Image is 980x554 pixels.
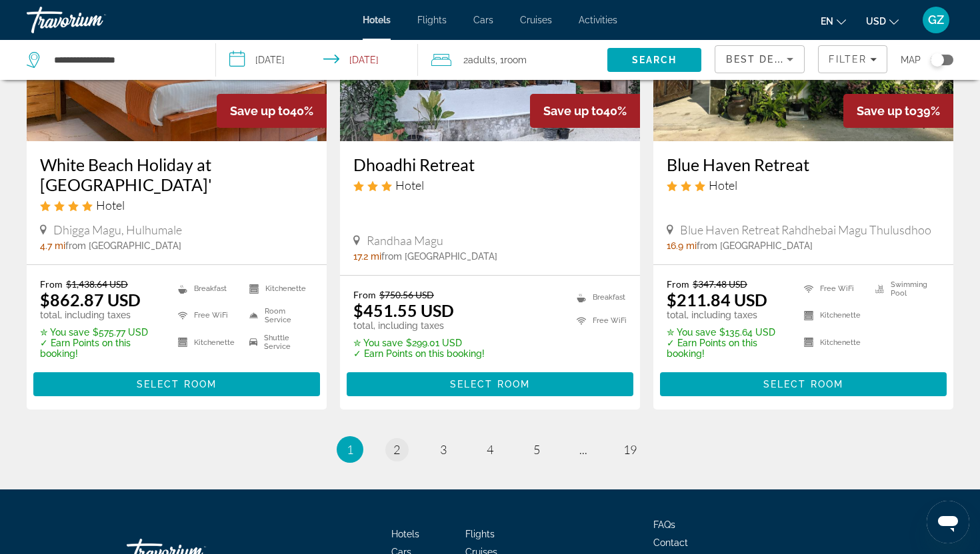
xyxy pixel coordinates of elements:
[353,320,485,331] p: total, including taxes
[797,332,869,352] li: Kitchenette
[843,94,953,128] div: 39%
[353,338,403,348] span: ✮ You save
[40,198,313,212] div: 4 star Hotel
[495,51,527,69] span: , 1
[570,289,627,306] li: Breakfast
[579,15,617,25] a: Activities
[40,310,161,320] p: total, including taxes
[353,289,376,300] span: From
[418,40,607,80] button: Travelers: 2 adults, 0 children
[53,50,195,70] input: Search hotel destination
[66,278,128,290] del: $1,438.64 USD
[533,442,540,457] span: 5
[40,338,161,359] p: ✓ Earn Points on this booking!
[520,15,552,25] span: Cruises
[821,16,833,27] span: en
[821,11,846,31] button: Change language
[667,327,716,338] span: ✮ You save
[667,278,689,290] span: From
[440,442,447,457] span: 3
[243,332,313,352] li: Shuttle Service
[487,442,493,457] span: 4
[450,379,530,390] span: Select Room
[919,6,953,34] button: User Menu
[243,306,313,326] li: Room Service
[667,338,787,359] p: ✓ Earn Points on this booking!
[653,519,675,530] a: FAQs
[243,278,313,298] li: Kitchenette
[381,251,497,262] span: from [GEOGRAPHIC_DATA]
[40,327,161,338] p: $575.77 USD
[928,13,944,27] span: GZ
[40,278,63,290] span: From
[530,94,640,128] div: 40%
[171,278,242,298] li: Breakfast
[607,48,702,72] button: Search
[417,15,447,25] a: Flights
[171,332,242,352] li: Kitchenette
[667,327,787,338] p: $135.64 USD
[33,376,320,390] a: Select Room
[217,94,327,128] div: 40%
[667,240,697,251] span: 16.9 mi
[921,54,953,66] button: Toggle map
[660,372,947,396] button: Select Room
[473,15,493,25] span: Cars
[660,376,947,390] a: Select Room
[653,537,688,548] a: Contact
[353,348,485,359] p: ✓ Earn Points on this booking!
[40,154,313,194] a: White Beach Holiday at [GEOGRAPHIC_DATA]'
[901,51,921,69] span: Map
[395,178,424,192] span: Hotel
[667,290,767,310] ins: $211.84 USD
[391,529,419,539] a: Hotels
[33,372,320,396] button: Select Room
[709,178,737,192] span: Hotel
[230,104,290,118] span: Save up to
[171,306,242,326] li: Free WiFi
[27,3,160,37] a: Travorium
[137,379,217,390] span: Select Room
[468,55,495,65] span: Adults
[393,442,400,457] span: 2
[797,278,869,298] li: Free WiFi
[363,15,391,25] a: Hotels
[504,55,527,65] span: Room
[65,240,181,251] span: from [GEOGRAPHIC_DATA]
[40,327,89,338] span: ✮ You save
[96,198,125,212] span: Hotel
[829,54,867,65] span: Filter
[53,222,182,237] span: Dhigga Magu, Hulhumale
[27,436,953,463] nav: Pagination
[465,529,495,539] a: Flights
[857,104,917,118] span: Save up to
[570,312,627,329] li: Free WiFi
[353,154,627,174] a: Dhoadhi Retreat
[347,442,353,457] span: 1
[818,45,887,73] button: Filters
[353,338,485,348] p: $299.01 USD
[697,240,813,251] span: from [GEOGRAPHIC_DATA]
[680,222,931,237] span: Blue Haven Retreat Rahdhebai Magu Thulusdhoo
[726,54,795,65] span: Best Deals
[667,310,787,320] p: total, including taxes
[667,154,940,174] a: Blue Haven Retreat
[866,16,886,27] span: USD
[797,306,869,326] li: Kitchenette
[866,11,899,31] button: Change currency
[379,289,434,300] del: $750.56 USD
[632,55,677,65] span: Search
[40,240,65,251] span: 4.7 mi
[216,40,419,80] button: Select check in and out date
[667,178,940,192] div: 3 star Hotel
[623,442,637,457] span: 19
[927,501,969,543] iframe: Кнопка запуска окна обмена сообщениями
[353,251,381,262] span: 17.2 mi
